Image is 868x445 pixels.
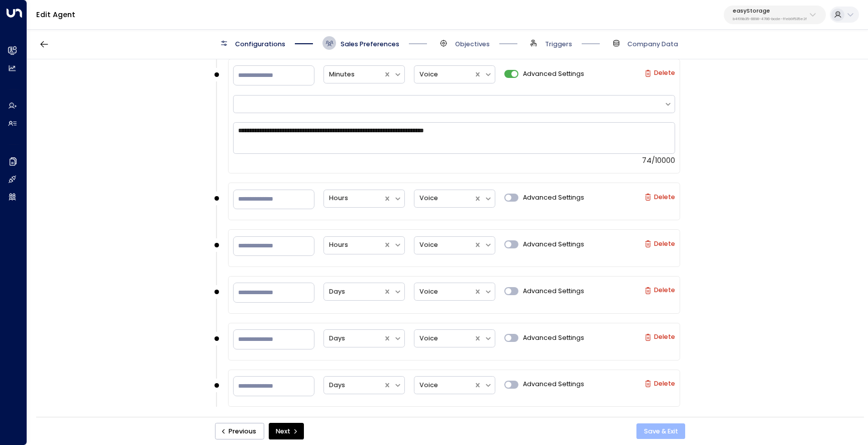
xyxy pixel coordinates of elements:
[341,40,399,49] span: Sales Preferences
[235,40,285,49] span: Configurations
[523,287,584,296] span: Advanced Settings
[627,40,678,49] span: Company Data
[733,8,807,14] p: easyStorage
[455,40,490,49] span: Objectives
[644,287,675,294] label: Delete
[36,10,75,20] a: Edit Agent
[523,380,584,389] span: Advanced Settings
[523,333,584,343] span: Advanced Settings
[733,17,807,21] p: b4f09b35-6698-4786-bcde-ffeb9f535e2f
[523,193,584,203] span: Advanced Settings
[269,423,304,440] button: Next
[523,240,584,249] span: Advanced Settings
[215,423,264,440] button: Previous
[636,423,685,439] button: Save & Exit
[644,69,675,76] label: Delete
[644,240,675,247] label: Delete
[644,194,675,201] label: Delete
[233,156,675,165] div: 74/10000
[644,333,675,340] label: Delete
[545,40,572,49] span: Triggers
[724,6,826,24] button: easyStorageb4f09b35-6698-4786-bcde-ffeb9f535e2f
[644,380,675,387] label: Delete
[523,69,584,79] span: Advanced Settings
